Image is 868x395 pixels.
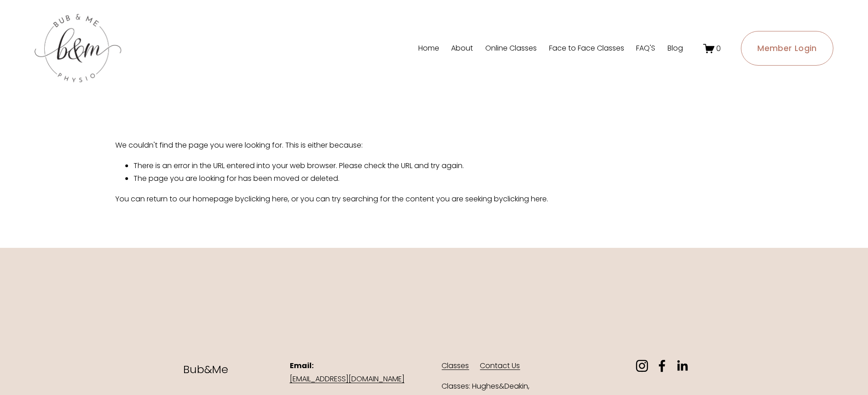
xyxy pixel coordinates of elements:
p: You can return to our homepage by , or you can try searching for the content you are seeking by . [115,193,753,206]
a: clicking here [244,194,288,204]
a: facebook-unauth [656,359,668,372]
a: Blog [668,41,683,56]
li: The page you are looking for has been moved or deleted. [134,172,753,185]
a: 0 items in cart [703,43,721,54]
a: [EMAIL_ADDRESS][DOMAIN_NAME] [290,373,405,386]
span: 0 [716,43,721,54]
a: FAQ'S [636,41,655,56]
p: We couldn't find the page you were looking for. This is either because: [115,104,753,152]
li: There is an error in the URL entered into your web browser. Please check the URL and try again. [134,159,753,173]
a: Contact Us [480,359,520,373]
a: Member Login [741,31,833,66]
a: Face to Face Classes [549,41,624,56]
a: Home [418,41,439,56]
a: instagram-unauth [636,359,648,372]
a: LinkedIn [676,359,688,372]
a: clicking here [503,194,547,204]
a: Online Classes [485,41,537,56]
strong: Email: [290,360,313,371]
p: Bub&Me [138,359,274,379]
a: About [451,41,473,56]
img: bubandme [35,13,121,84]
a: Classes [442,359,469,373]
